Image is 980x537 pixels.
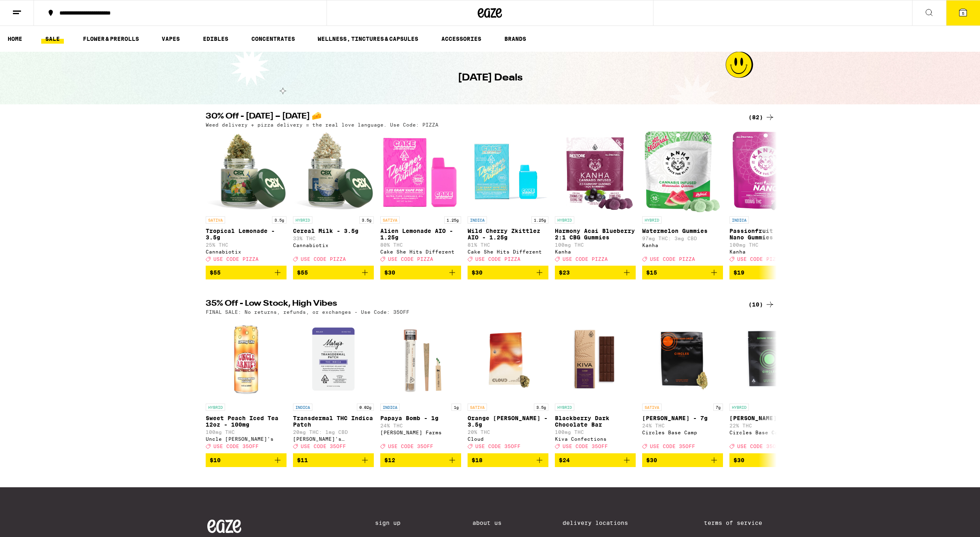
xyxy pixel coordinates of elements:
p: 24% THC [642,423,723,428]
p: 25% THC [206,242,287,247]
span: $30 [472,269,483,276]
p: 1g [451,404,461,411]
h2: 35% Off - Low Stock, High Vibes [206,300,735,309]
img: Cloud - Orange Runtz - 3.5g [468,319,548,400]
p: 1.25g [444,216,461,224]
p: SATIVA [206,216,225,224]
p: Papaya Bomb - 1g [380,415,461,421]
p: 1.25g [531,216,548,224]
p: Passionfruit Paradise Nano Gummies [729,228,810,241]
a: Open page for Harmony Acai Blueberry 2:1 CBG Gummies from Kanha [555,131,636,266]
a: Open page for Tropical Lemonade - 3.5g from Cannabiotix [206,131,287,266]
a: FLOWER & PREROLLS [79,34,143,44]
img: Uncle Arnie's - Sweet Peach Iced Tea 12oz - 100mg [206,319,287,400]
span: $23 [559,269,570,276]
a: SALE [41,34,64,44]
span: $12 [384,457,395,463]
button: Add to bag [642,266,723,279]
span: USE CODE PIZZA [475,256,521,262]
p: 100mg THC [555,242,636,247]
a: Open page for Wild Cherry Zkittlez AIO - 1.25g from Cake She Hits Different [468,131,548,266]
a: Open page for Hella Jelly - 7g from Circles Base Camp [642,319,723,453]
p: Alien Lemonade AIO - 1.25g [380,228,461,241]
div: Cloud [468,436,548,442]
div: Cake She Hits Different [468,249,548,254]
a: WELLNESS, TINCTURES & CAPSULES [314,34,422,44]
span: $55 [297,269,308,276]
button: BRANDS [500,34,530,44]
span: $30 [733,457,744,463]
span: $18 [472,457,483,463]
p: 80% THC [380,242,461,247]
p: SATIVA [380,216,400,224]
span: $24 [559,457,570,463]
span: USE CODE PIZZA [737,256,782,262]
p: 22% THC [729,423,810,428]
p: HYBRID [729,404,749,411]
div: Kanha [555,249,636,254]
p: [PERSON_NAME] - 7g [729,415,810,421]
p: Cereal Milk - 3.5g [293,228,374,234]
a: HOME [4,34,26,44]
p: 24% THC [380,423,461,428]
button: Add to bag [293,266,374,279]
span: USE CODE 35OFF [737,444,782,449]
div: Uncle [PERSON_NAME]'s [206,436,287,442]
img: Cannabiotix - Tropical Lemonade - 3.5g [206,131,287,212]
img: Cannabiotix - Cereal Milk - 3.5g [293,131,374,212]
p: 7g [713,404,723,411]
span: USE CODE PIZZA [301,256,346,262]
button: Add to bag [642,453,723,467]
p: Transdermal THC Indica Patch [293,415,374,428]
a: (82) [748,112,775,122]
button: Add to bag [555,453,636,467]
p: Wild Cherry Zkittlez AIO - 1.25g [468,228,548,241]
span: USE CODE 35OFF [475,444,521,449]
p: 81% THC [468,242,548,247]
p: INDICA [293,404,312,411]
span: USE CODE 35OFF [213,444,259,449]
a: CONCENTRATES [247,34,299,44]
button: Add to bag [380,266,461,279]
p: Sweet Peach Iced Tea 12oz - 100mg [206,415,287,428]
p: INDICA [729,216,749,224]
p: SATIVA [468,404,487,411]
span: $30 [646,457,657,463]
a: VAPES [158,34,184,44]
img: Kanha - Watermelon Gummies [645,131,720,212]
button: Add to bag [380,453,461,467]
p: INDICA [380,404,400,411]
img: Kanha - Harmony Acai Blueberry 2:1 CBG Gummies [556,131,634,212]
span: USE CODE 35OFF [301,444,346,449]
p: FINAL SALE: No returns, refunds, or exchanges - Use Code: 35OFF [206,309,409,315]
a: Delivery Locations [563,520,643,526]
a: Open page for Blackberry Dark Chocolate Bar from Kiva Confections [555,319,636,453]
p: Weed delivery + pizza delivery = the real love language. Use Code: PIZZA [206,122,438,127]
img: Kanha - Passionfruit Paradise Nano Gummies [732,131,807,212]
div: Cannabiotix [206,249,287,254]
p: Watermelon Gummies [642,228,723,234]
button: Add to bag [206,266,287,279]
a: (10) [748,300,775,309]
p: HYBRID [642,216,662,224]
p: INDICA [468,216,487,224]
p: 3.5g [534,404,548,411]
div: Circles Base Camp [642,430,723,435]
span: $30 [384,269,395,276]
img: Circles Base Camp - Lantz - 7g [729,319,810,400]
p: Tropical Lemonade - 3.5g [206,228,287,241]
p: 20mg THC: 1mg CBD [293,429,374,435]
button: Add to bag [468,266,548,279]
img: Cake She Hits Different - Alien Lemonade AIO - 1.25g [380,131,461,212]
a: Terms of Service [704,520,773,526]
button: Add to bag [293,453,374,467]
a: EDIBLES [199,34,232,44]
p: Orange [PERSON_NAME] - 3.5g [468,415,548,428]
div: Circles Base Camp [729,430,810,435]
button: Add to bag [555,266,636,279]
button: Add to bag [729,453,810,467]
span: USE CODE 35OFF [650,444,695,449]
span: USE CODE PIZZA [563,256,608,262]
img: Circles Base Camp - Hella Jelly - 7g [642,319,723,400]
